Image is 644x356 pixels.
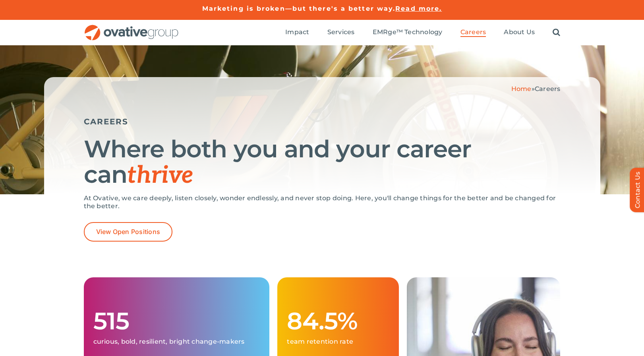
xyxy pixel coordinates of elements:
[84,222,173,242] a: View Open Positions
[504,28,535,36] span: About Us
[93,308,260,334] h1: 515
[202,5,396,12] a: Marketing is broken—but there's a better way.
[460,28,486,37] a: Careers
[327,28,355,37] a: Services
[127,161,193,190] span: thrive
[285,28,309,36] span: Impact
[93,338,260,346] p: curious, bold, resilient, bright change-makers
[96,228,161,236] span: View Open Positions
[511,85,561,93] span: »
[285,20,560,45] nav: Menu
[84,117,561,126] h5: CAREERS
[460,28,486,36] span: Careers
[535,85,561,93] span: Careers
[511,85,532,93] a: Home
[287,308,389,334] h1: 84.5%
[327,28,355,36] span: Services
[373,28,443,36] span: EMRge™ Technology
[553,28,560,37] a: Search
[84,136,561,188] h1: Where both you and your career can
[287,338,389,346] p: team retention rate
[395,5,442,12] a: Read more.
[84,194,561,210] p: At Ovative, we care deeply, listen closely, wonder endlessly, and never stop doing. Here, you'll ...
[373,28,443,37] a: EMRge™ Technology
[504,28,535,37] a: About Us
[285,28,309,37] a: Impact
[84,24,179,31] a: OG_Full_horizontal_RGB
